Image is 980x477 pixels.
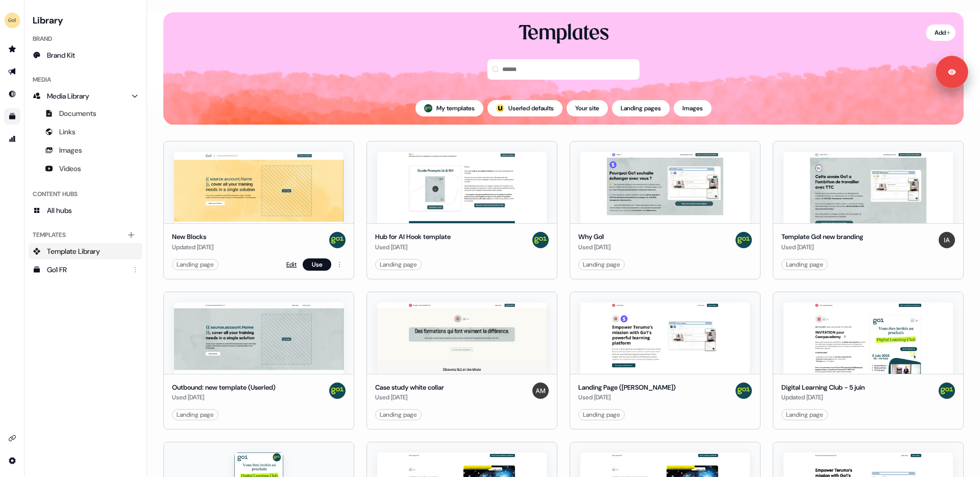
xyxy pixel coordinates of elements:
button: Template Go1 new brandingTemplate Go1 new brandingUsed [DATE]IlanLanding page [773,141,964,279]
img: Ilan [939,232,955,248]
span: Brand Kit [47,50,75,60]
button: Hub for AI Hook templateHub for AI Hook templateUsed [DATE]AntoineLanding page [366,141,557,279]
a: Links [29,124,142,140]
a: Go to Inbound [4,86,20,102]
a: Edit [286,259,297,270]
button: Outbound: new template (Userled)Outbound: new template (Userled)Used [DATE]AntoineLanding page [163,292,354,430]
img: userled logo [496,104,504,112]
a: Go to attribution [4,131,20,147]
div: Used [DATE] [375,242,451,252]
img: Digital Learning Club - 5 juin [783,302,953,374]
img: Template Go1 new branding [783,152,953,223]
button: Add [926,25,955,41]
div: Content Hubs [29,186,142,202]
img: Antoine [532,232,549,248]
a: Go to prospects [4,41,20,57]
div: Templates [29,227,142,243]
a: All hubs [29,202,142,219]
img: Hub for AI Hook template [377,152,547,223]
div: Landing page [583,410,620,420]
img: Antoine [329,383,346,399]
div: Outbound: new template (Userled) [172,383,276,393]
img: Why Go1 [580,152,750,223]
button: Images [674,100,712,116]
div: Updated [DATE] [781,392,865,402]
span: Media Library [47,91,89,101]
img: Antoine [736,383,752,399]
button: Landing Page (ryan)Landing Page ([PERSON_NAME])Used [DATE]AntoineLanding page [570,292,761,430]
div: Used [DATE] [578,392,676,402]
span: All hubs [47,205,72,216]
div: Go1 FR [47,265,126,275]
div: Landing page [380,410,417,420]
div: Landing page [380,259,417,270]
button: Use [303,258,331,271]
img: Antoine [939,383,955,399]
div: ; [496,104,504,112]
button: New BlocksNew BlocksUpdated [DATE]AntoineLanding pageEditUse [163,141,354,279]
a: Go to integrations [4,452,20,469]
span: Links [59,127,76,137]
div: New Blocks [172,232,213,242]
span: Videos [59,163,81,174]
span: Template Library [47,246,100,256]
div: Used [DATE] [578,242,610,252]
button: Case study white collarCase study white collarUsed [DATE]alexandreLanding page [366,292,557,430]
button: Why Go1Why Go1Used [DATE]AntoineLanding page [570,141,761,279]
button: Landing pages [612,100,670,116]
h3: Library [29,12,142,27]
a: Go to outbound experience [4,63,20,80]
div: Landing page [786,259,823,270]
span: Documents [59,108,96,118]
button: userled logo;Userled defaults [487,100,562,116]
img: Case study white collar [377,302,547,374]
div: Landing Page ([PERSON_NAME]) [578,383,676,393]
img: Antoine [424,104,432,112]
img: Outbound: new template (Userled) [174,302,344,374]
div: Used [DATE] [172,392,276,402]
button: My templates [415,100,483,116]
a: Go1 FR [29,261,142,278]
div: Landing page [583,259,620,270]
img: Landing Page (ryan) [580,302,750,374]
div: Templates [519,20,609,47]
a: Template Library [29,243,142,259]
a: Videos [29,160,142,177]
img: Antoine [329,232,346,248]
div: Hub for AI Hook template [375,232,451,242]
a: Media Library [29,88,142,104]
img: alexandre [532,383,549,399]
a: Go to templates [4,108,20,125]
div: Case study white collar [375,383,444,393]
div: Landing page [177,410,214,420]
div: Used [DATE] [781,242,863,252]
button: Your site [567,100,608,116]
div: Brand [29,31,142,47]
button: Digital Learning Club - 5 juinDigital Learning Club - 5 juinUpdated [DATE]AntoineLanding page [773,292,964,430]
a: Go to integrations [4,430,20,446]
div: Digital Learning Club - 5 juin [781,383,865,393]
div: Landing page [177,259,214,270]
div: Why Go1 [578,232,610,242]
div: Updated [DATE] [172,242,213,252]
div: Landing page [786,410,823,420]
span: Images [59,145,82,155]
a: Documents [29,105,142,122]
a: Images [29,142,142,158]
img: Antoine [736,232,752,248]
div: Media [29,71,142,88]
img: New Blocks [174,152,344,223]
div: Used [DATE] [375,392,444,402]
a: Brand Kit [29,47,142,63]
div: Template Go1 new branding [781,232,863,242]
